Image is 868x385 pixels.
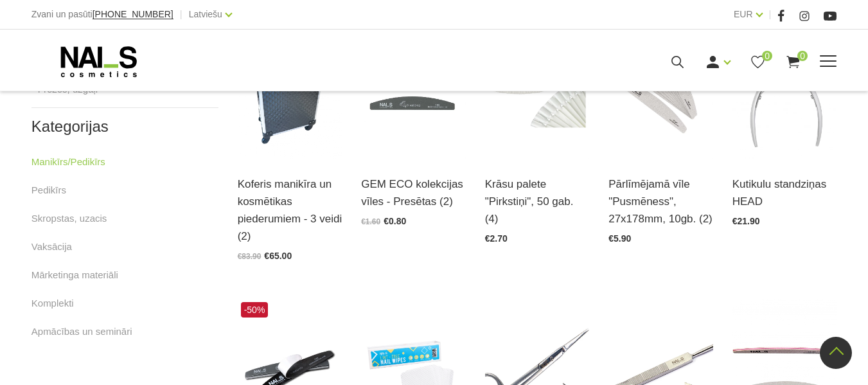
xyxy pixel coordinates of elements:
[769,6,772,22] span: |
[608,233,631,244] span: €5.90
[797,51,808,61] span: 0
[31,6,173,22] div: Zvani un pasūti
[31,324,132,339] a: Apmācības un semināri
[189,6,222,22] a: Latviešu
[31,267,118,283] a: Mārketinga materiāli
[485,233,508,244] span: €2.70
[241,302,269,318] span: -50%
[31,239,72,255] a: Vaksācija
[734,6,753,22] a: EUR
[31,118,218,135] h2: Kategorijas
[180,6,182,22] span: |
[264,251,292,261] span: €65.00
[762,51,772,61] span: 0
[732,216,760,226] span: €21.90
[361,217,380,226] span: €1.60
[750,54,766,70] a: 0
[31,296,74,311] a: Komplekti
[485,175,590,228] a: Krāsu palete "Pirkstiņi", 50 gab. (4)
[732,175,837,210] a: Kutikulu standziņas HEAD
[361,175,466,210] a: GEM ECO kolekcijas vīles - Presētas (2)
[238,175,342,246] a: Koferis manikīra un kosmētikas piederumiem - 3 veidi (2)
[238,252,261,261] span: €83.90
[384,216,406,226] span: €0.80
[93,10,173,19] a: [PHONE_NUMBER]
[31,183,66,198] a: Pedikīrs
[608,175,713,228] a: Pārlīmējamā vīle "Pusmēness", 27x178mm, 10gb. (2)
[31,154,105,170] a: Manikīrs/Pedikīrs
[31,211,107,226] a: Skropstas, uzacis
[785,54,801,70] a: 0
